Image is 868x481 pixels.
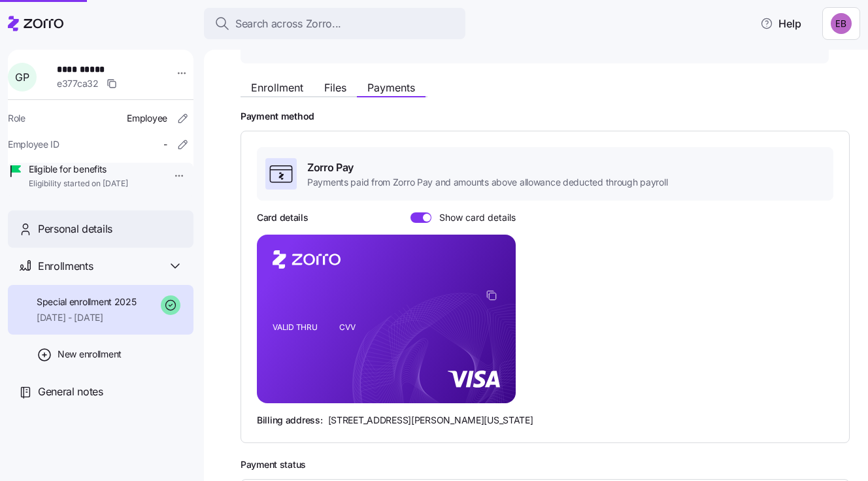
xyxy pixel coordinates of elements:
[257,414,323,427] span: Billing address:
[339,322,356,332] tspan: CVV
[29,163,128,176] span: Eligible for benefits
[241,110,850,123] h2: Payment method
[8,112,25,125] span: Role
[204,8,465,39] button: Search across Zorro...
[37,295,137,308] span: Special enrollment 2025
[760,16,801,31] span: Help
[38,384,103,400] span: General notes
[38,221,112,237] span: Personal details
[273,322,318,332] tspan: VALID THRU
[163,138,167,151] span: -
[58,348,122,361] span: New enrollment
[57,77,99,90] span: e377ca32
[15,72,29,82] span: G P
[38,258,93,274] span: Enrollments
[29,178,128,190] span: Eligibility started on [DATE]
[8,138,59,151] span: Employee ID
[241,459,850,471] h2: Payment status
[324,82,346,93] span: Files
[831,13,852,34] img: e893a1d701ecdfe11b8faa3453cd5ce7
[328,414,533,427] span: [STREET_ADDRESS][PERSON_NAME][US_STATE]
[307,176,667,189] span: Payments paid from Zorro Pay and amounts above allowance deducted through payroll
[235,16,341,32] span: Search across Zorro...
[431,212,516,223] span: Show card details
[367,82,415,93] span: Payments
[307,159,667,176] span: Zorro Pay
[750,10,812,37] button: Help
[251,82,303,93] span: Enrollment
[37,311,137,324] span: [DATE] - [DATE]
[257,211,309,224] h3: Card details
[127,112,167,125] span: Employee
[486,290,497,301] button: copy-to-clipboard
